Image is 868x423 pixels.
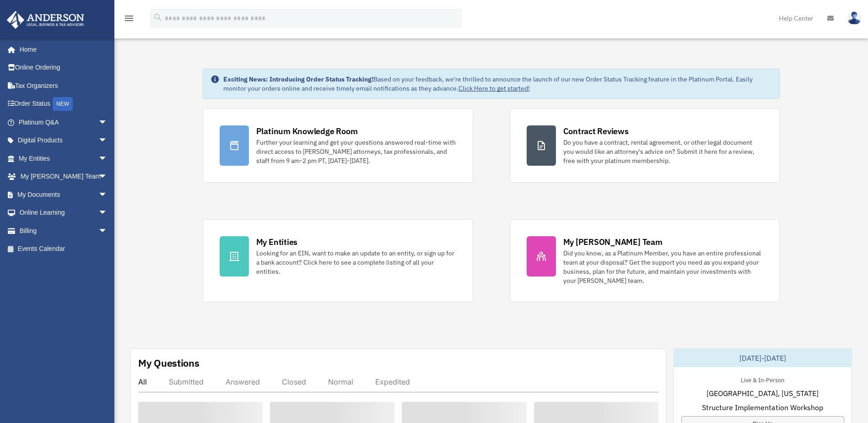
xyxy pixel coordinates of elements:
[223,75,373,83] strong: Exciting News: Introducing Order Status Tracking!
[706,388,819,399] span: [GEOGRAPHIC_DATA], [US_STATE]
[256,138,456,165] div: Further your learning and get your questions answered real-time with direct access to [PERSON_NAM...
[203,219,473,302] a: My Entities Looking for an EIN, want to make an update to an entity, or sign up for a bank accoun...
[328,377,353,386] div: Normal
[98,168,117,186] span: arrow_drop_down
[98,204,117,222] span: arrow_drop_down
[6,168,121,186] a: My [PERSON_NAME] Teamarrow_drop_down
[6,185,121,204] a: My Documentsarrow_drop_down
[256,125,358,137] div: Platinum Knowledge Room
[98,149,117,168] span: arrow_drop_down
[226,377,260,386] div: Answered
[256,236,297,248] div: My Entities
[256,249,456,276] div: Looking for an EIN, want to make an update to an entity, or sign up for a bank account? Click her...
[138,377,147,386] div: All
[6,40,117,59] a: Home
[223,75,772,93] div: Based on your feedback, we're thrilled to announce the launch of our new Order Status Tracking fe...
[6,113,121,131] a: Platinum Q&Aarrow_drop_down
[702,402,823,413] span: Structure Implementation Workshop
[674,349,852,367] div: [DATE]-[DATE]
[98,113,117,132] span: arrow_drop_down
[510,219,780,302] a: My [PERSON_NAME] Team Did you know, as a Platinum Member, you have an entire professional team at...
[847,11,861,25] img: User Pic
[563,138,763,165] div: Do you have a contract, rental agreement, or other legal document you would like an attorney's ad...
[282,377,306,386] div: Closed
[6,240,121,258] a: Events Calendar
[6,131,121,150] a: Digital Productsarrow_drop_down
[98,222,117,240] span: arrow_drop_down
[563,125,629,137] div: Contract Reviews
[6,149,121,168] a: My Entitiesarrow_drop_down
[510,108,780,183] a: Contract Reviews Do you have a contract, rental agreement, or other legal document you would like...
[733,374,792,384] div: Live & In-Person
[6,95,121,114] a: Order StatusNEW
[563,236,663,248] div: My [PERSON_NAME] Team
[6,204,121,222] a: Online Learningarrow_drop_down
[169,377,204,386] div: Submitted
[203,108,473,183] a: Platinum Knowledge Room Further your learning and get your questions answered real-time with dire...
[6,59,121,77] a: Online Ordering
[98,131,117,150] span: arrow_drop_down
[458,84,530,92] a: Click Here to get started!
[153,12,163,22] i: search
[124,13,135,24] i: menu
[53,97,73,111] div: NEW
[98,185,117,204] span: arrow_drop_down
[138,356,199,370] div: My Questions
[124,16,135,24] a: menu
[6,222,121,240] a: Billingarrow_drop_down
[4,11,87,29] img: Anderson Advisors Platinum Portal
[375,377,410,386] div: Expedited
[6,76,121,95] a: Tax Organizers
[563,249,763,285] div: Did you know, as a Platinum Member, you have an entire professional team at your disposal? Get th...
